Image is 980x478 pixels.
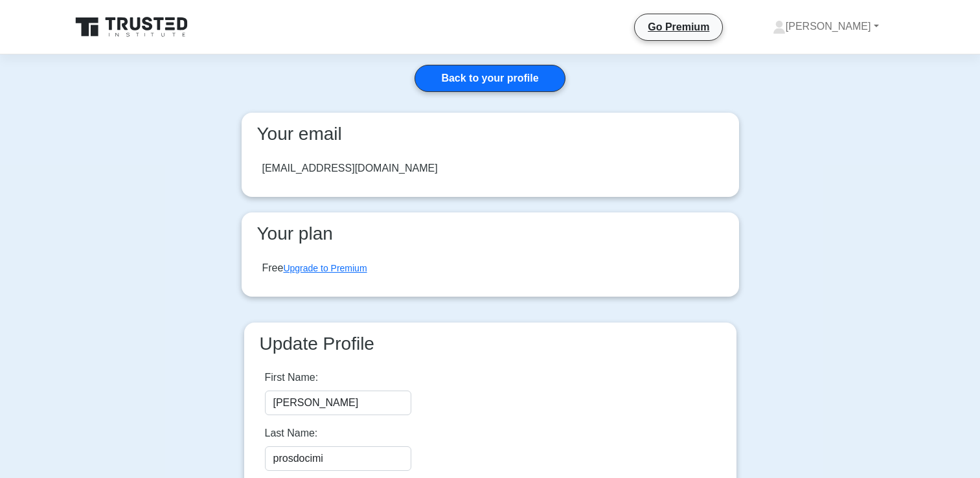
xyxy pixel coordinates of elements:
[252,223,729,245] h3: Your plan
[262,260,367,276] div: Free
[640,19,717,35] a: Go Premium
[283,263,367,273] a: Upgrade to Premium
[415,65,565,92] a: Back to your profile
[742,14,910,40] a: [PERSON_NAME]
[262,161,438,176] div: [EMAIL_ADDRESS][DOMAIN_NAME]
[252,123,729,145] h3: Your email
[265,426,318,441] label: Last Name:
[255,333,726,355] h3: Update Profile
[265,370,319,385] label: First Name:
